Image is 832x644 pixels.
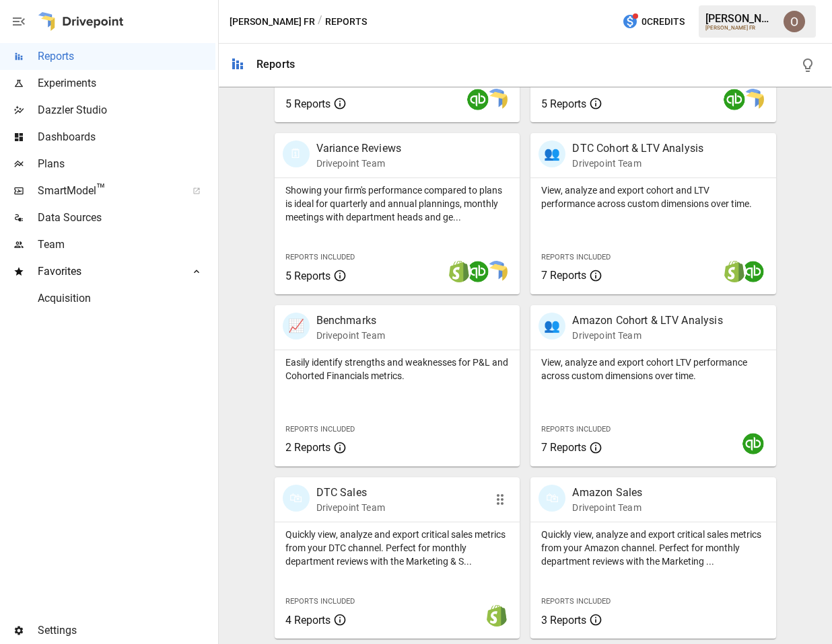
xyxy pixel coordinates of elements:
div: 👥 [539,313,565,339]
p: Easily identify strengths and weaknesses for P&L and Cohorted Financials metrics. [285,356,510,383]
img: shopify [724,261,745,282]
img: quickbooks [742,261,764,282]
p: DTC Sales [316,485,385,501]
p: Drivepoint Team [316,501,385,514]
div: / [318,13,322,30]
span: Favorites [38,264,178,280]
span: 7 Reports [541,441,586,454]
span: 3 Reports [541,614,586,627]
span: 4 Reports [285,614,331,627]
div: 🛍 [539,485,565,512]
p: Amazon Sales [572,485,642,501]
p: Drivepoint Team [572,157,703,170]
span: Reports Included [541,253,611,261]
img: smart model [486,89,508,110]
img: shopify [486,605,508,627]
span: Acquisition [38,290,215,307]
div: [PERSON_NAME] FR [705,25,775,31]
span: Reports Included [285,253,355,261]
p: View, analyze and export cohort LTV performance across custom dimensions over time. [541,356,765,383]
div: Reports [256,58,295,71]
span: 5 Reports [285,270,331,282]
span: Dazzler Studio [38,102,215,118]
p: Benchmarks [316,313,385,329]
p: Showing your firm's performance compared to plans is ideal for quarterly and annual plannings, mo... [285,184,510,224]
span: 5 Reports [541,97,586,110]
div: [PERSON_NAME] [705,12,775,25]
p: Drivepoint Team [316,329,385,342]
span: Dashboards [38,129,215,145]
img: Oleksii Flok [784,11,805,32]
span: 7 Reports [541,269,586,282]
span: Settings [38,622,215,639]
div: 🗓 [283,140,310,167]
img: quickbooks [724,89,745,110]
img: quickbooks [742,433,764,454]
img: smart model [486,261,508,282]
span: Team [38,237,215,253]
img: quickbooks [467,261,489,282]
p: Quickly view, analyze and export critical sales metrics from your DTC channel. Perfect for monthl... [285,528,510,568]
span: Reports [38,48,215,65]
p: Variance Reviews [316,140,401,157]
button: [PERSON_NAME] FR [230,13,315,30]
span: 5 Reports [285,97,331,110]
img: shopify [448,261,470,282]
button: Oleksii Flok [775,3,813,40]
p: Drivepoint Team [316,157,401,170]
p: Drivepoint Team [572,329,722,342]
span: Data Sources [38,210,215,226]
p: DTC Cohort & LTV Analysis [572,140,703,157]
div: 📈 [283,313,310,339]
p: View, analyze and export cohort and LTV performance across custom dimensions over time. [541,184,765,210]
p: Quickly view, analyze and export critical sales metrics from your Amazon channel. Perfect for mon... [541,528,765,568]
span: ™ [96,181,106,198]
p: Amazon Cohort & LTV Analysis [572,313,722,329]
img: smart model [742,89,764,110]
span: Reports Included [285,425,355,434]
span: 2 Reports [285,441,331,454]
img: quickbooks [467,89,489,110]
div: 🛍 [283,485,310,512]
span: Reports Included [541,425,611,434]
p: Drivepoint Team [572,501,642,514]
span: 0 Credits [642,13,685,30]
span: Plans [38,156,215,172]
span: Reports Included [285,597,355,606]
span: Experiments [38,75,215,91]
button: 0Credits [617,9,690,34]
span: SmartModel [38,183,178,199]
div: 👥 [539,140,565,167]
span: Reports Included [541,597,611,606]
